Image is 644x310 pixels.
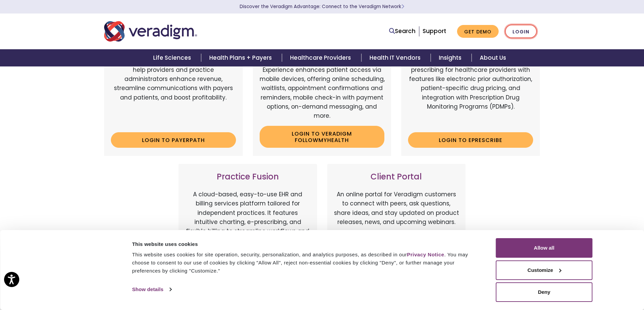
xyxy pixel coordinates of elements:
[408,56,533,127] p: A comprehensive solution that simplifies prescribing for healthcare providers with features like ...
[431,49,472,66] a: Insights
[457,25,499,38] a: Get Demo
[496,282,593,302] button: Deny
[240,3,404,10] a: Discover the Veradigm Advantage: Connect to the Veradigm NetworkLearn More
[334,172,459,182] h3: Client Portal
[389,27,415,36] a: Search
[361,49,431,66] a: Health IT Vendors
[472,49,514,66] a: About Us
[145,49,201,66] a: Life Sciences
[111,56,236,127] p: Web-based, user-friendly solutions that help providers and practice administrators enhance revenu...
[132,284,171,294] a: Show details
[423,27,446,35] a: Support
[185,190,310,245] p: A cloud-based, easy-to-use EHR and billing services platform tailored for independent practices. ...
[132,240,481,248] div: This website uses cookies
[185,172,310,182] h3: Practice Fusion
[201,49,282,66] a: Health Plans + Payers
[111,132,236,148] a: Login to Payerpath
[496,238,593,258] button: Allow all
[260,56,385,120] p: Veradigm FollowMyHealth's Mobile Patient Experience enhances patient access via mobile devices, o...
[505,25,537,38] a: Login
[408,132,533,148] a: Login to ePrescribe
[104,20,197,43] img: Veradigm logo
[401,3,404,10] span: Learn More
[334,190,459,245] p: An online portal for Veradigm customers to connect with peers, ask questions, share ideas, and st...
[407,252,444,257] a: Privacy Notice
[132,251,481,275] div: This website uses cookies for site operation, security, personalization, and analytics purposes, ...
[496,260,593,280] button: Customize
[282,49,361,66] a: Healthcare Providers
[260,126,385,148] a: Login to Veradigm FollowMyHealth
